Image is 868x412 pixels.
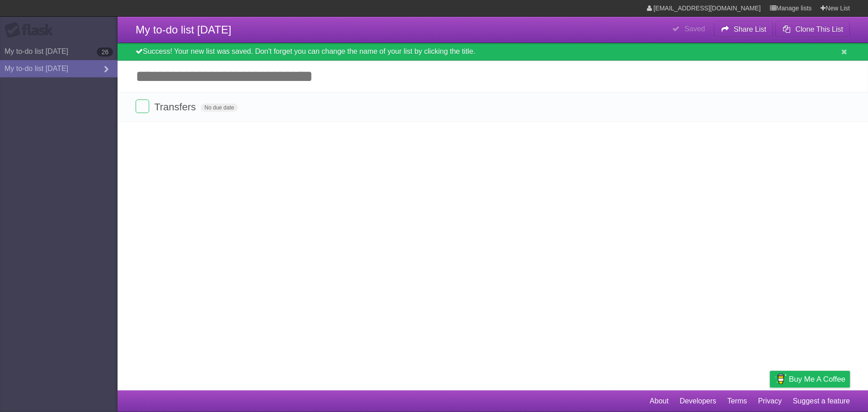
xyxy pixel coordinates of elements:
span: No due date [201,104,237,112]
span: Buy me a coffee [789,371,845,387]
a: Suggest a feature [793,393,850,410]
div: Success! Your new list was saved. Don't forget you can change the name of your list by clicking t... [118,43,868,61]
label: Done [136,99,149,113]
a: Buy me a coffee [770,371,850,388]
div: Flask [5,22,59,38]
button: Clone This List [775,21,850,38]
b: Clone This List [795,25,843,33]
button: Share List [714,21,774,38]
span: My to-do list [DATE] [136,24,231,36]
b: 26 [97,47,113,57]
a: Terms [727,393,747,410]
img: Buy me a coffee [774,371,787,387]
b: Saved [684,25,705,33]
a: About [650,393,669,410]
span: Transfers [154,101,198,113]
b: Share List [734,25,766,33]
a: Privacy [758,393,782,410]
a: Developers [679,393,716,410]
